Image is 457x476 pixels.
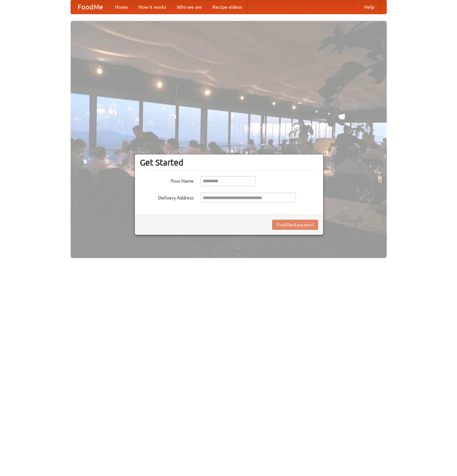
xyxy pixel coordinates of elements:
[272,220,318,230] button: Find Restaurants!
[71,0,110,14] a: FoodMe
[172,0,207,14] a: Who we are
[359,0,380,14] a: Help
[133,0,172,14] a: How it works
[140,176,194,184] label: Your Name
[140,157,318,168] h3: Get Started
[140,193,194,201] label: Delivery Address
[110,0,133,14] a: Home
[207,0,247,14] a: Recipe videos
